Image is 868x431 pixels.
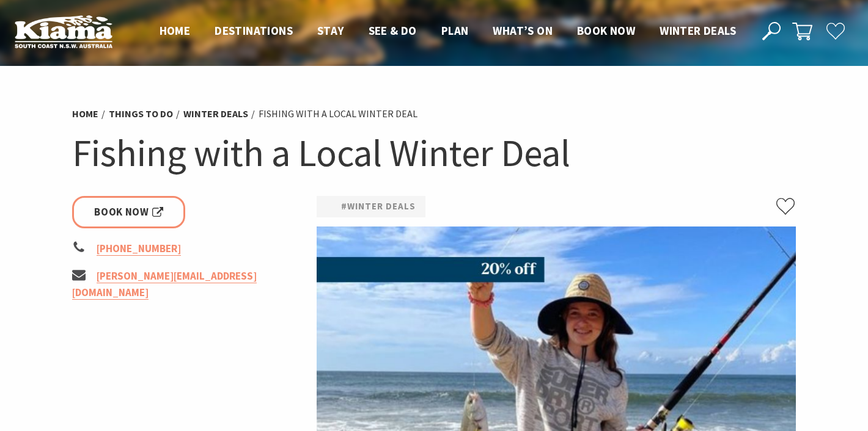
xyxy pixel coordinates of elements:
span: See & Do [369,23,417,38]
a: Book Now [72,196,185,228]
li: Fishing with a Local Winter Deal [259,106,417,122]
span: Destinations [215,23,293,38]
span: Home [160,23,191,38]
span: Plan [441,23,469,38]
a: Things To Do [109,107,173,120]
span: Stay [317,23,344,38]
span: Book now [577,23,635,38]
a: Home [72,107,98,120]
span: What’s On [493,23,553,38]
span: Book Now [94,204,163,220]
a: [PERSON_NAME][EMAIL_ADDRESS][DOMAIN_NAME] [72,269,257,300]
h1: Fishing with a Local Winter Deal [72,128,796,178]
a: #Winter Deals [341,199,416,214]
span: Winter Deals [660,23,736,38]
img: Kiama Logo [15,15,112,48]
nav: Main Menu [147,21,748,42]
a: [PHONE_NUMBER] [97,242,181,256]
a: Winter Deals [183,107,248,120]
